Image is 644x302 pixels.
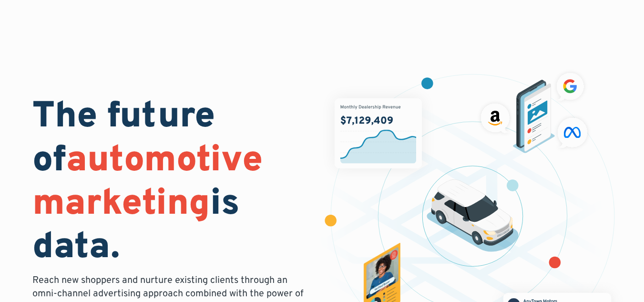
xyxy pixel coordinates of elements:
[427,179,519,252] img: illustration of a vehicle
[335,98,422,168] img: chart showing monthly dealership revenue of $7m
[32,96,311,270] h1: The future of is data.
[32,138,263,228] span: automotive marketing
[477,69,592,153] img: ads on social media and advertising partners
